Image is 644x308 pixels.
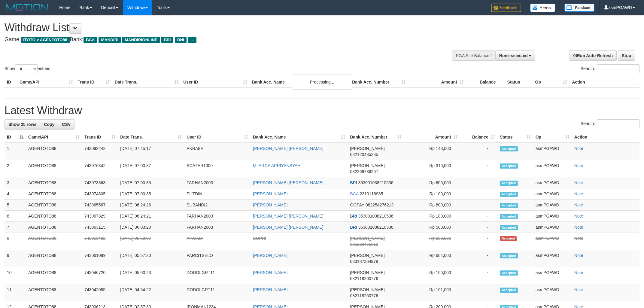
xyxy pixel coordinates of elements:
td: [DATE] 07:00:35 [118,188,184,200]
span: BRI [350,225,357,230]
span: ... [188,37,196,43]
th: Trans ID: activate to sort column ascending [82,132,118,143]
th: Action [570,77,639,88]
div: PGA Site Balance / [452,50,495,61]
td: AGENTOTO88 [26,222,82,233]
td: 1 [5,143,26,160]
td: 3 [5,177,26,188]
a: Note [574,163,583,168]
td: 2 [5,160,26,177]
a: Run Auto-Refresh [570,50,617,61]
td: 7 [5,222,26,233]
td: DODOLGRT11 [184,267,251,284]
td: 743092242 [82,143,118,160]
span: None selected [499,53,528,58]
td: 743046720 [82,267,118,284]
td: 9 [5,250,26,267]
td: [DATE] 05:57:20 [118,250,184,267]
a: [PERSON_NAME] [253,253,287,258]
td: AGENTOTO88 [26,160,82,177]
th: Status: activate to sort column ascending [497,132,533,143]
td: - [460,177,497,188]
td: Rp 800,000 [404,200,460,211]
button: None selected [495,50,535,61]
th: User ID: activate to sort column ascending [184,132,251,143]
td: AGENTOTO88 [26,250,82,267]
span: [PERSON_NAME] [350,236,384,241]
td: [DATE] 06:24:26 [118,200,184,211]
td: asmPGAWD [533,222,572,233]
td: - [460,143,497,160]
a: Copy [40,119,58,130]
a: Note [574,253,583,258]
td: AGENTOTO88 [26,284,82,301]
td: AGENTOTO88 [26,200,82,211]
span: BRI [350,214,357,218]
td: 743053402 [82,233,118,250]
td: AGENTOTO88 [26,177,82,188]
span: CSV [62,122,71,127]
a: [PERSON_NAME] [PERSON_NAME] [253,214,323,218]
span: Copy 085229466513 to clipboard [350,242,378,247]
th: Op: activate to sort column ascending [533,132,572,143]
td: [DATE] 05:00:23 [118,267,184,284]
td: PARCITSELO [184,250,251,267]
td: - [460,188,497,200]
th: Date Trans.: activate to sort column ascending [118,132,184,143]
img: panduan.png [564,4,594,12]
td: asmPGAWD [533,284,572,301]
td: 743076842 [82,160,118,177]
td: [DATE] 07:00:37 [118,160,184,177]
span: Accepted [500,253,518,258]
td: Rp 604,000 [404,250,460,267]
td: asmPGAWD [533,211,572,222]
td: 5 [5,200,26,211]
th: Action [572,132,639,143]
td: - [460,222,497,233]
span: BNI [175,37,187,43]
td: Rp 500,000 [404,222,460,233]
td: - [460,250,497,267]
td: Rp 310,000 [404,160,460,177]
span: [PERSON_NAME] [350,287,384,292]
span: Copy 082120435285 to clipboard [350,152,378,157]
span: BCA [84,37,97,43]
a: Stop [618,50,635,61]
label: Search: [581,64,639,73]
span: Accepted [500,146,518,151]
td: - [460,267,497,284]
td: AGENTOTO88 [26,267,82,284]
a: Note [574,203,583,207]
td: 743067329 [82,211,118,222]
th: Date Trans. [112,77,181,88]
td: [DATE] 06:24:21 [118,211,184,222]
th: Balance [466,77,505,88]
span: Accepted [500,214,518,219]
label: Search: [581,119,639,128]
td: [DATE] 06:03:20 [118,222,184,233]
span: Accepted [500,225,518,230]
td: 743061089 [82,250,118,267]
td: APANZA [184,233,251,250]
a: [PERSON_NAME] [253,270,287,275]
td: - [460,200,497,211]
a: CSV [58,119,74,130]
div: Processing... [292,75,352,90]
td: 11 [5,284,26,301]
td: [DATE] 07:45:17 [118,143,184,160]
th: Amount: activate to sort column ascending [404,132,460,143]
td: Rp 100,000 [404,188,460,200]
td: asmPGAWD [533,177,572,188]
a: Note [574,287,583,292]
select: Showentries [15,64,38,73]
td: asmPGAWD [533,160,572,177]
td: - [460,160,497,177]
td: Rp 143,000 [404,143,460,160]
span: Copy 082118260776 to clipboard [350,293,378,298]
span: Copy 083187364978 to clipboard [350,259,378,264]
th: Amount [408,77,466,88]
th: Bank Acc. Number: activate to sort column ascending [348,132,404,143]
td: 743065567 [82,200,118,211]
a: [PERSON_NAME] [253,287,287,292]
td: [DATE] 07:00:35 [118,177,184,188]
